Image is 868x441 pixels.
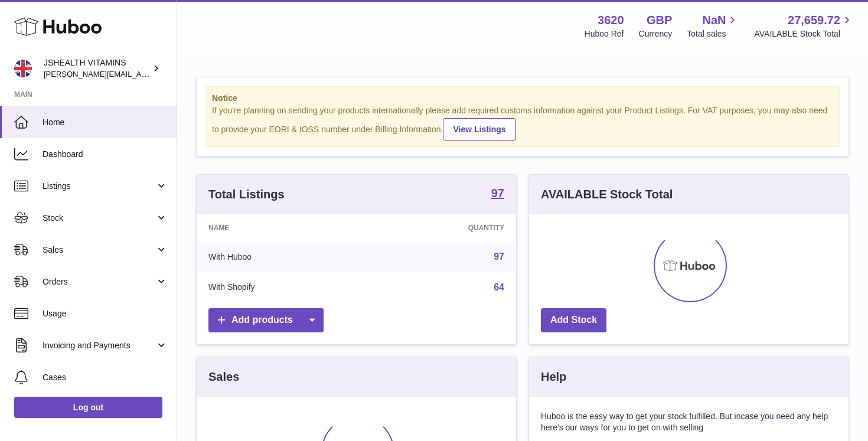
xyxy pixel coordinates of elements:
[43,308,168,319] span: Usage
[754,12,854,40] a: 27,659.72 AVAILABLE Stock Total
[14,60,32,77] img: francesca@jshealthvitamins.com
[44,69,237,79] span: [PERSON_NAME][EMAIL_ADDRESS][DOMAIN_NAME]
[44,57,150,80] div: JSHEALTH VITAMINS
[647,12,672,28] strong: GBP
[494,282,504,292] a: 64
[494,251,504,262] a: 97
[788,12,840,28] span: 27,659.72
[541,187,673,202] h3: AVAILABLE Stock Total
[585,28,624,40] div: Huboo Ref
[491,187,504,201] a: 97
[197,214,369,241] th: Name
[212,93,833,104] strong: Notice
[369,214,516,241] th: Quantity
[212,105,833,141] div: If you're planning on sending your products internationally please add required customs informati...
[43,340,155,351] span: Invoicing and Payments
[197,241,369,272] td: With Huboo
[687,12,739,40] a: NaN Total sales
[208,187,285,202] h3: Total Listings
[197,272,369,303] td: With Shopify
[443,118,515,141] a: View Listings
[541,308,606,332] a: Add Stock
[754,28,854,40] span: AVAILABLE Stock Total
[43,117,168,128] span: Home
[639,28,673,40] div: Currency
[491,187,504,199] strong: 97
[43,149,168,160] span: Dashboard
[541,411,837,433] p: Huboo is the easy way to get your stock fulfilled. But incase you need any help here's our ways f...
[598,12,624,28] strong: 3620
[43,244,155,256] span: Sales
[43,276,155,288] span: Orders
[43,181,155,192] span: Listings
[541,369,566,385] h3: Help
[208,308,324,332] a: Add products
[687,28,739,40] span: Total sales
[43,213,155,224] span: Stock
[14,397,162,418] a: Log out
[702,12,726,28] span: NaN
[208,369,239,385] h3: Sales
[43,372,168,383] span: Cases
